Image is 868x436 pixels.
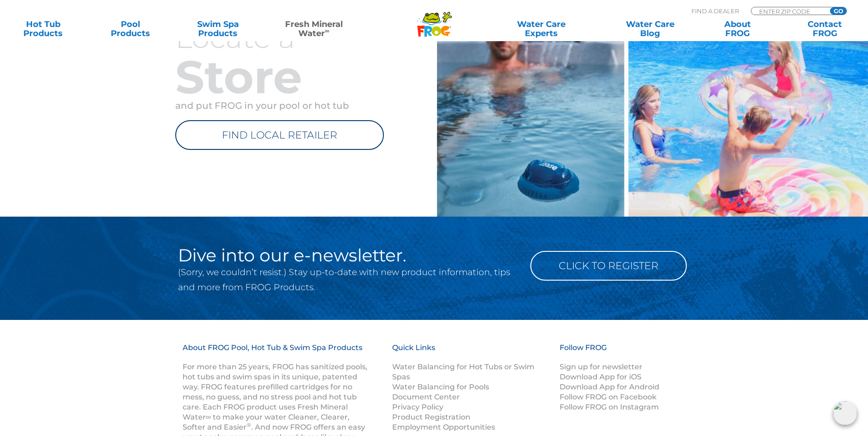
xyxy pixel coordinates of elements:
a: Water Balancing for Hot Tubs or Swim Spas [392,362,534,381]
input: GO [830,7,846,15]
a: ContactFROG [791,20,859,38]
a: FIND LOCAL RETAILER [175,120,384,150]
p: (Sorry, we couldn’t resist.) Stay up-to-date with new product information, tips and more from FRO... [178,265,517,295]
a: Follow FROG on Facebook [560,393,657,401]
a: Swim SpaProducts [184,20,252,38]
a: Water Balancing for Pools [392,383,489,391]
a: Download App for Android [560,383,659,391]
a: Employment Opportunities [392,423,495,431]
p: Find A Dealer [691,7,739,15]
h3: Quick Links [392,343,549,362]
a: AboutFROG [703,20,771,38]
a: Hot TubProducts [9,20,77,38]
a: Sign up for newsletter [560,362,642,371]
a: Follow FROG on Instagram [560,403,659,411]
a: Click to Register [530,251,687,281]
sup: ® [247,421,251,428]
h3: Follow FROG [560,343,674,362]
img: openIcon [833,401,857,425]
a: Document Center [392,393,460,401]
h3: About FROG Pool, Hot Tub & Swim Spa Products [183,343,369,362]
a: Product Registration [392,413,470,421]
sup: ∞ [325,27,329,34]
h2: Dive into our e-newsletter. [178,246,517,265]
p: and put FROG in your pool or hot tub [157,101,409,111]
a: Download App for iOS [560,372,642,381]
h2: Store [157,53,409,101]
a: Fresh MineralWater∞ [271,20,356,38]
a: Privacy Policy [392,403,443,411]
input: Zip Code Form [758,7,820,15]
a: PoolProducts [97,20,165,38]
a: Water CareBlog [616,20,684,38]
a: Water CareExperts [486,20,597,38]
